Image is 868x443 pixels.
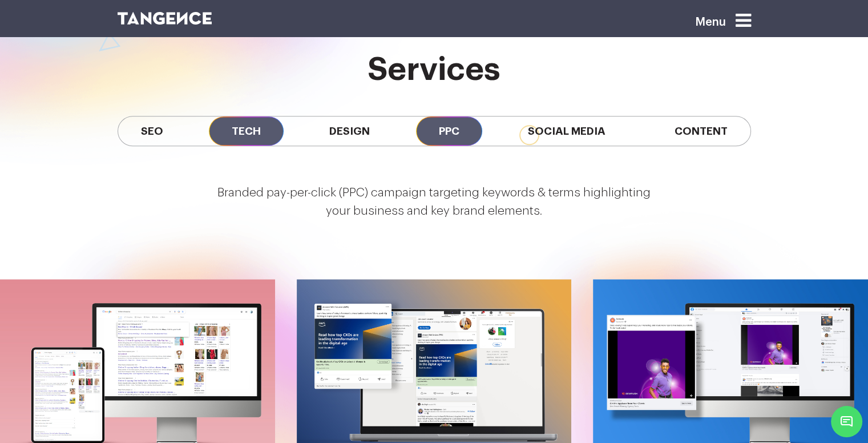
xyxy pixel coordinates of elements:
[831,406,862,437] span: Chat Widget
[416,116,482,146] span: PPC
[651,116,750,146] span: Content
[209,116,284,146] span: Tech
[118,12,212,25] img: logo SVG
[118,52,751,87] h2: services
[505,116,628,146] span: Social Media
[118,116,186,146] span: SEO
[306,116,393,146] span: Design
